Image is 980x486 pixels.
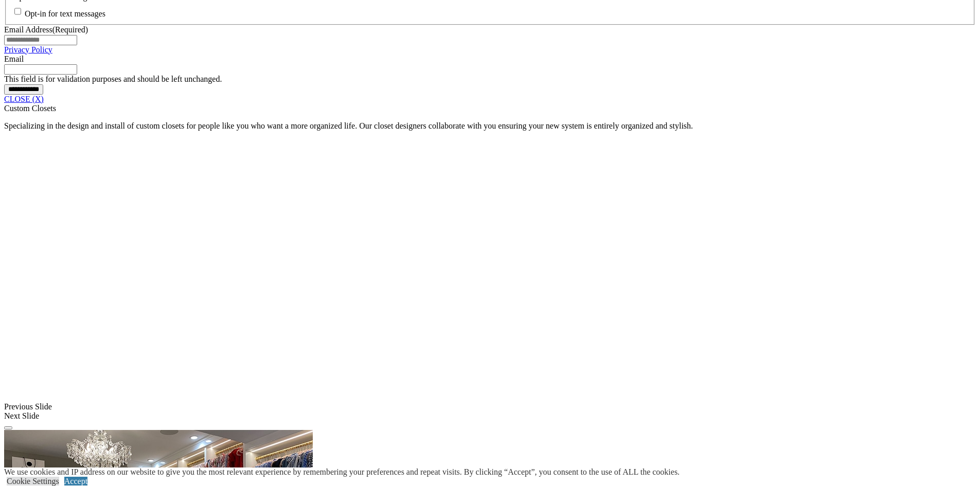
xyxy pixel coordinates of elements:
[4,104,56,113] span: Custom Closets
[4,75,976,84] div: This field is for validation purposes and should be left unchanged.
[4,121,976,131] p: Specializing in the design and install of custom closets for people like you who want a more orga...
[4,411,976,421] div: Next Slide
[4,467,680,477] div: We use cookies and IP address on our website to give you the most relevant experience by remember...
[4,25,88,34] label: Email Address
[4,95,44,103] a: CLOSE (X)
[25,10,105,19] label: Opt-in for text messages
[7,477,59,485] a: Cookie Settings
[64,477,87,485] a: Accept
[4,402,976,411] div: Previous Slide
[4,426,12,429] button: Click here to pause slide show
[52,25,88,34] span: (Required)
[4,45,52,54] a: Privacy Policy
[4,55,24,63] label: Email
